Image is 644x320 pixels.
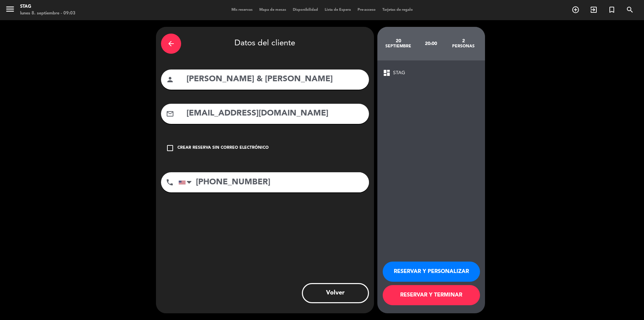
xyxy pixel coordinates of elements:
[20,10,75,17] div: lunes 8. septiembre - 09:03
[379,8,416,12] span: Tarjetas de regalo
[608,6,616,14] i: turned_in_not
[256,8,289,12] span: Mapa de mesas
[177,145,269,151] div: Crear reserva sin correo electrónico
[321,8,354,12] span: Lista de Espera
[289,8,321,12] span: Disponibilidad
[5,4,15,14] i: menu
[382,38,415,44] div: 20
[382,44,415,49] div: septiembre
[166,110,174,118] i: mail_outline
[186,73,364,86] input: Nombre del cliente
[161,32,369,55] div: Datos del cliente
[166,76,174,84] i: person
[447,38,480,44] div: 2
[166,178,174,186] i: phone
[590,6,598,14] i: exit_to_app
[415,32,447,55] div: 20:00
[383,262,480,282] button: RESERVAR Y PERSONALIZAR
[572,6,580,14] i: add_circle_outline
[383,285,480,305] button: RESERVAR Y TERMINAR
[393,69,405,77] span: STAG
[167,40,175,48] i: arrow_back
[354,8,379,12] span: Pre-acceso
[186,107,364,121] input: Email del cliente
[302,283,369,303] button: Volver
[447,44,480,49] div: personas
[20,3,75,10] div: STAG
[383,69,391,77] span: dashboard
[228,8,256,12] span: Mis reservas
[166,144,174,152] i: check_box_outline_blank
[178,172,369,192] input: Número de teléfono...
[179,173,194,192] div: United States: +1
[626,6,634,14] i: search
[5,4,15,16] button: menu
